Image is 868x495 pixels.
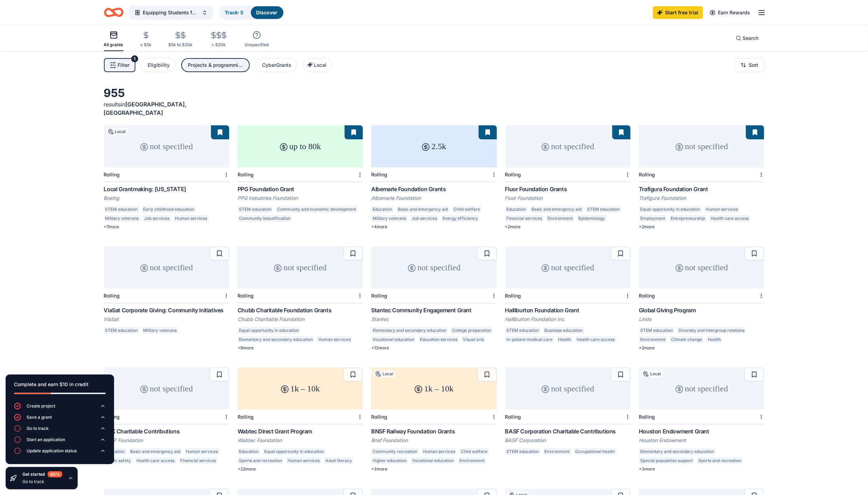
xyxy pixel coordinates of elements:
[505,224,630,230] div: + 2 more
[238,427,363,435] div: Wabtec Direct Grant Program
[141,58,176,72] button: Eligibility
[461,336,485,343] div: Visual arts
[371,246,496,351] a: not specifiedRollingStantec Community Engagement GrantStantecElementary and secondary educationCo...
[238,125,363,224] a: up to 80kRollingPPG Foundation GrantPPG Industries FoundationSTEM educationCommunity and economic...
[639,414,655,420] div: Rolling
[371,195,496,202] div: Albemarle Foundation
[371,448,419,455] div: Community recreation
[704,206,739,213] div: Human services
[210,28,228,51] button: > $20k
[639,125,764,230] a: not specifiedRollingTrafigura Foundation GrantTrafigura FoundationEqual opportunity in educationH...
[14,436,106,447] button: Start an application
[422,448,457,455] div: Human services
[104,125,229,230] a: not specifiedLocalRollingLocal Grantmaking: [US_STATE]BoeingSTEM educationEarly childhood educati...
[505,316,630,323] div: Halliburton Foundation Inc.
[639,345,764,351] div: + 2 more
[543,448,571,455] div: Environment
[505,125,630,167] div: not specified
[27,437,65,442] div: Start an application
[107,128,127,135] div: Local
[371,125,496,167] div: 2.5k
[371,437,496,444] div: Bnsf Foundation
[697,457,743,464] div: Sports and recreation
[743,34,759,42] span: Search
[505,125,630,230] a: not specifiedRollingFluor Foundation GrantsFluor FoundationEducationBasic and emergency aidSTEM e...
[181,58,250,72] button: Projects & programming, Scholarship
[639,336,667,343] div: Environment
[709,215,750,222] div: Health care access
[238,466,363,472] div: + 22 more
[262,61,292,69] div: CyberGrants
[263,448,325,455] div: Equal opportunity in education
[238,368,363,410] div: 1k – 10k
[14,425,106,436] button: Go to track
[142,206,196,213] div: Early childhood education
[14,403,106,414] button: Create project
[238,172,254,177] div: Rolling
[238,246,363,288] div: not specified
[639,306,764,314] div: Global Giving Program
[188,61,244,69] div: Projects & programming, Scholarship
[639,368,764,410] div: not specified
[639,185,764,193] div: Trafigura Foundation Grant
[371,466,496,472] div: + 3 more
[557,336,573,343] div: Health
[238,125,363,167] div: up to 80k
[22,479,62,484] div: Go to track
[410,215,438,222] div: Job services
[371,246,496,288] div: not specified
[27,426,49,431] div: Go to track
[104,100,229,117] div: results
[505,293,521,299] div: Rolling
[27,414,52,420] div: Save a grant
[104,58,135,72] button: Filter1
[639,246,764,351] a: not specifiedRollingGlobal Giving ProgramLindeSTEM educationDiversity and intergroup relationsEnv...
[104,368,229,466] a: not specifiedRollingBOK Charitable ContributionsBOKF FoundationEducationBasic and emergency aidHu...
[238,368,363,472] a: 1k – 10kRollingWabtec Direct Grant ProgramWabtec FoundationEducationEqual opportunity in educatio...
[505,185,630,193] div: Fluor Foundation Grants
[129,6,213,20] button: Equipping Students for Learning (ESL)
[530,206,583,213] div: Basic and emergency aid
[238,336,314,343] div: Elementary and secondary education
[371,457,408,464] div: Higher education
[505,336,554,343] div: In-patient medical care
[238,437,363,444] div: Wabtec Foundation
[371,215,408,222] div: Military veterans
[374,370,395,377] div: Local
[324,457,353,464] div: Adult literacy
[371,345,496,351] div: + 13 more
[505,206,528,213] div: Education
[371,172,387,177] div: Rolling
[185,448,220,455] div: Human services
[22,471,62,477] div: Get started
[371,306,496,314] div: Stantec Community Engagement Grant
[135,457,176,464] div: Health care access
[104,185,229,193] div: Local Grantmaking: [US_STATE]
[174,215,209,222] div: Human services
[104,195,229,202] div: Boeing
[505,246,630,345] a: not specifiedRollingHalliburton Foundation GrantHalliburton Foundation Inc.STEM educationBusiness...
[371,414,387,420] div: Rolling
[639,206,701,213] div: Equal opportunity in education
[418,336,459,343] div: Education services
[210,42,228,48] div: > $20k
[371,316,496,323] div: Stantec
[219,6,284,20] button: Track· 5Discover
[131,55,138,62] div: 1
[505,368,630,410] div: not specified
[225,9,244,15] a: Track· 5
[505,306,630,314] div: Halliburton Foundation Grant
[639,195,764,202] div: Trafigura Foundation
[669,215,706,222] div: Entrepreneurship
[371,125,496,230] a: 2.5kRollingAlbemarle Foundation GrantsAlbemarle FoundationEducationBasic and emergency aidChild w...
[371,206,394,213] div: Education
[14,414,106,425] button: Save a grant
[142,327,178,334] div: Military veterans
[505,414,521,420] div: Rolling
[104,4,124,21] a: Home
[303,58,332,72] button: Local
[653,6,703,19] a: Start free trial
[276,206,358,213] div: Community and economic development
[238,306,363,314] div: Chubb Charitable Foundation Grants
[371,336,416,343] div: Vocational education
